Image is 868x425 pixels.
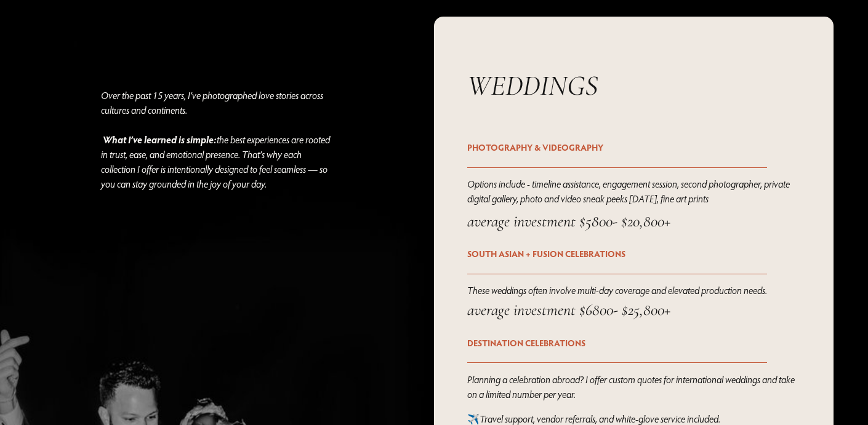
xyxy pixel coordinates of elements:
[467,248,625,260] strong: SOUTH ASIAN + FUSION CELEBRATIONS
[467,373,797,400] em: Planning a celebration abroad? I offer custom quotes for international weddings and take on a lim...
[467,178,792,205] em: Options include - timeline assistance, engagement session, second photographer, private digital g...
[480,413,720,425] em: Travel support, vendor referrals, and white-glove service included.
[101,89,325,146] em: Over the past 15 years, I’ve photographed love stories across cultures and continents.
[467,212,670,231] em: average investment $5800- $20,800+
[467,68,598,103] em: WEDDINGS
[467,141,603,153] strong: PHOTOGRAPHY & VIDEOGRAPHY
[103,133,217,146] em: What I’ve learned is simple:
[101,133,332,190] em: the best experiences are rooted in trust, ease, and emotional presence. That’s why each collectio...
[467,300,670,320] em: average investment $6800- $25,800+
[467,284,767,296] em: These weddings often involve multi-day coverage and elevated production needs.
[467,337,585,349] strong: DESTINATION CELEBRATIONS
